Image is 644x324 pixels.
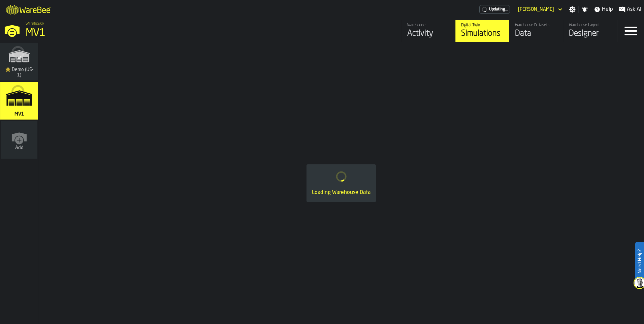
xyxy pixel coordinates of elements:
[616,5,644,13] label: button-toggle-Ask AI
[489,7,508,12] span: Updating...
[26,27,207,39] div: MV1
[401,20,455,42] a: link-to-/wh/i/3ccf57d1-1e0c-4a81-a3bb-c2011c5f0d50/feed/
[569,23,612,28] div: Warehouse Layout
[461,23,504,28] div: Digital Twin
[636,242,643,280] label: Need Help?
[627,5,641,13] span: Ask AI
[602,5,613,13] span: Help
[407,23,450,28] div: Warehouse
[518,7,554,12] div: DropdownMenuValue-Jules McBlain
[566,6,578,13] label: button-toggle-Settings
[0,43,38,82] a: link-to-/wh/i/103622fe-4b04-4da1-b95f-2619b9c959cc/simulations
[579,6,591,13] label: button-toggle-Notifications
[563,20,617,42] a: link-to-/wh/i/3ccf57d1-1e0c-4a81-a3bb-c2011c5f0d50/designer
[26,22,44,26] span: Warehouse
[515,28,558,39] div: Data
[1,121,37,160] a: link-to-/wh/new
[407,28,450,39] div: Activity
[617,20,644,42] label: button-toggle-Menu
[515,5,563,13] div: DropdownMenuValue-Jules McBlain
[15,145,24,151] span: Add
[461,28,504,39] div: Simulations
[591,5,616,13] label: button-toggle-Help
[0,82,38,121] a: link-to-/wh/i/3ccf57d1-1e0c-4a81-a3bb-c2011c5f0d50/simulations
[312,189,371,197] div: Loading Warehouse Data
[479,5,510,14] a: link-to-/wh/i/3ccf57d1-1e0c-4a81-a3bb-c2011c5f0d50/pricing/
[455,20,509,42] a: link-to-/wh/i/3ccf57d1-1e0c-4a81-a3bb-c2011c5f0d50/simulations
[569,28,612,39] div: Designer
[515,23,558,28] div: Warehouse Datasets
[509,20,563,42] a: link-to-/wh/i/3ccf57d1-1e0c-4a81-a3bb-c2011c5f0d50/data
[479,5,510,14] div: Menu Subscription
